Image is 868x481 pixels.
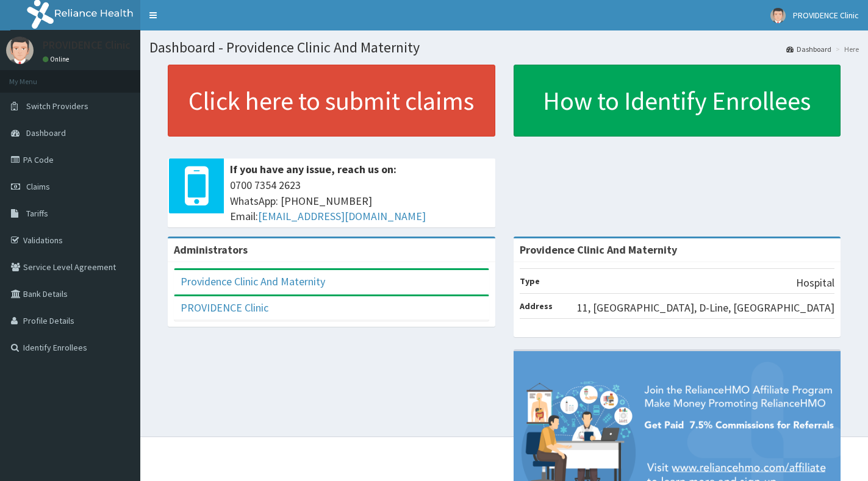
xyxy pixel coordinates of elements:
b: Administrators [174,243,248,257]
a: Online [43,55,72,63]
h1: Dashboard - Providence Clinic And Maternity [149,40,859,55]
p: Hospital [796,275,834,291]
span: Dashboard [26,127,66,138]
a: Dashboard [786,44,831,54]
span: Switch Providers [26,101,88,112]
span: 0700 7354 2623 WhatsApp: [PHONE_NUMBER] Email: [230,177,489,224]
b: If you have any issue, reach us on: [230,162,396,176]
img: User Image [6,37,34,64]
a: How to Identify Enrollees [514,65,841,137]
p: 11, [GEOGRAPHIC_DATA], D-Line, [GEOGRAPHIC_DATA] [577,300,834,316]
p: PROVIDENCE Clinic [43,40,131,51]
b: Address [520,301,553,312]
b: Type [520,276,540,287]
span: Tariffs [26,208,48,219]
strong: Providence Clinic And Maternity [520,243,677,257]
a: Click here to submit claims [168,65,495,137]
span: Claims [26,181,50,192]
img: User Image [770,8,786,23]
span: PROVIDENCE Clinic [793,10,859,21]
a: PROVIDENCE Clinic [181,301,268,315]
li: Here [833,44,859,54]
a: [EMAIL_ADDRESS][DOMAIN_NAME] [258,209,426,223]
a: Providence Clinic And Maternity [181,274,325,288]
